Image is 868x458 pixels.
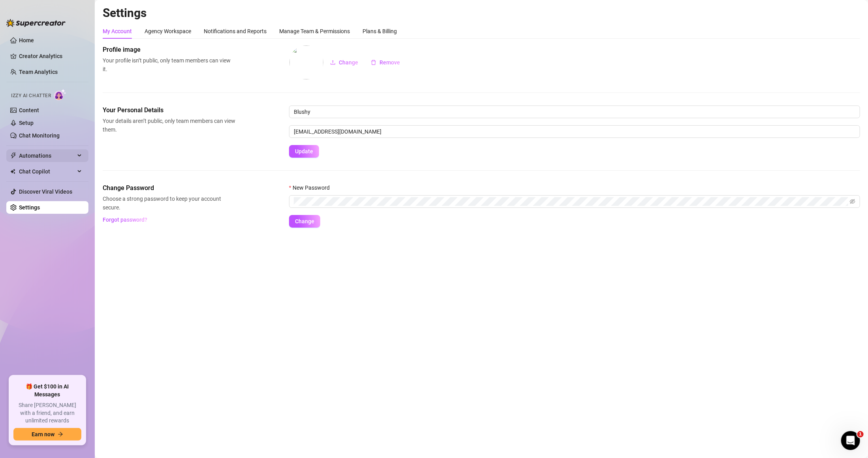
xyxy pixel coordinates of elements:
span: 🎁 Get $100 in AI Messages [13,383,81,398]
span: 1 [857,431,864,437]
span: Choose a strong password to keep your account secure. [103,194,235,212]
a: Creator Analytics [19,50,82,62]
span: delete [371,60,376,65]
span: Change Password [103,183,235,193]
input: Enter new email [289,125,860,138]
span: Forgot password? [103,217,148,223]
img: Chat Copilot [10,169,15,174]
span: Chat Copilot [19,165,75,178]
iframe: Intercom live chat [841,431,860,450]
a: Settings [19,204,40,211]
div: Agency Workspace [145,27,191,36]
a: Content [19,107,39,113]
button: Change [324,56,364,69]
span: Izzy AI Chatter [11,92,51,100]
label: New Password [289,183,335,192]
button: Update [289,145,319,158]
span: Your profile isn’t public, only team members can view it. [103,56,235,74]
h2: Settings [103,6,860,21]
span: Change [339,59,358,66]
button: Earn nowarrow-right [13,428,81,441]
a: Discover Viral Videos [19,188,72,195]
button: Remove [364,56,406,69]
button: Forgot password? [103,213,148,226]
img: logo-BBDzfeDw.svg [6,19,66,27]
button: Change [289,215,320,228]
a: Chat Monitoring [19,132,60,139]
span: Earn now [32,431,54,437]
img: profilePics%2FexuO9qo4iLTrsAzj4muWTpr0oxy2.jpeg [289,45,323,79]
span: Your Personal Details [103,106,235,115]
a: Team Analytics [19,69,58,75]
span: Automations [19,149,75,162]
div: Manage Team & Permissions [279,27,350,36]
span: upload [330,60,336,65]
div: Plans & Billing [363,27,397,36]
span: Update [295,148,313,155]
input: New Password [294,197,848,206]
span: Profile image [103,45,235,55]
a: Home [19,37,34,43]
span: Remove [380,59,400,66]
a: Setup [19,120,34,126]
span: Share [PERSON_NAME] with a friend, and earn unlimited rewards [13,401,81,425]
img: AI Chatter [54,89,66,100]
span: Your details aren’t public, only team members can view them. [103,117,235,134]
span: thunderbolt [10,153,17,159]
span: eye-invisible [850,199,855,204]
div: My Account [103,27,132,36]
div: Notifications and Reports [204,27,267,36]
input: Enter name [289,106,860,118]
span: Change [295,218,314,224]
span: arrow-right [58,432,63,437]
